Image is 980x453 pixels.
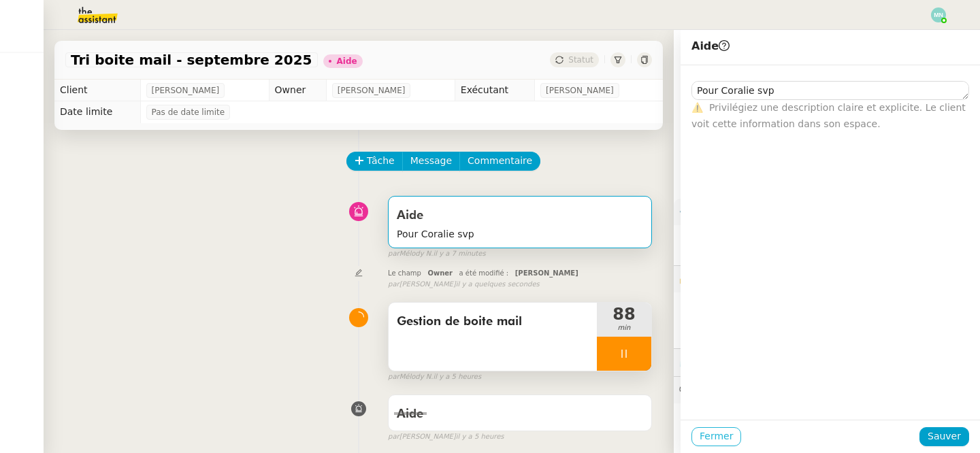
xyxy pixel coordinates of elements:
span: Tâche [367,153,395,169]
span: Aide [397,209,423,222]
div: 🔐Données client [674,266,980,292]
span: il y a 5 heures [456,431,504,443]
span: Tri boite mail - septembre 2025 [71,53,312,67]
span: Pour Coralie svp [397,227,643,242]
div: ⚙️Procédures [674,199,980,225]
span: Message [410,153,452,169]
span: Pas de date limite [152,105,225,119]
span: 🔐 [679,271,768,287]
span: [PERSON_NAME] [338,84,406,97]
div: 💬Commentaires 9 [674,377,980,403]
button: Fermer [691,427,741,446]
small: [PERSON_NAME] [388,431,504,443]
button: Sauver [919,427,969,446]
td: Client [54,80,140,101]
span: par [388,371,399,383]
span: ⏲️ [679,356,783,367]
button: Message [402,152,460,171]
span: ⚠️ [691,102,703,113]
span: Sauver [928,429,961,444]
span: il y a 7 minutes [433,248,485,260]
small: Mélody N. [388,371,481,383]
span: Statut [568,55,593,65]
span: Aide [691,39,730,52]
span: 88 [597,306,651,322]
img: svg [931,7,946,22]
span: [PERSON_NAME] [515,269,578,277]
span: il y a quelques secondes [456,279,540,290]
div: Aide [337,57,357,65]
span: [PERSON_NAME] [546,84,614,97]
span: Commentaire [468,153,532,169]
span: par [388,279,399,290]
span: Privilégiez une description claire et explicite. Le client voit cette information dans son espace. [691,102,966,129]
td: Owner [269,80,326,101]
span: a été modifié : [459,269,509,277]
div: ⏲️Tâches 586:54 [674,349,980,375]
span: par [388,248,399,260]
span: Le champ [388,269,421,277]
span: min [597,322,651,334]
td: Date limite [54,101,140,123]
span: par [388,431,399,443]
small: [PERSON_NAME] [388,279,540,290]
span: Owner [427,269,453,277]
td: Exécutant [455,80,534,101]
span: 💬 [679,384,791,395]
span: il y a 5 heures [433,371,481,383]
span: Aide [397,408,423,420]
span: [PERSON_NAME] [152,84,220,97]
button: Commentaire [459,152,540,171]
span: Gestion de boite mail [397,312,589,332]
small: Mélody N. [388,248,486,260]
span: Fermer [700,429,733,444]
span: ⚙️ [679,204,750,220]
button: Tâche [346,152,403,171]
